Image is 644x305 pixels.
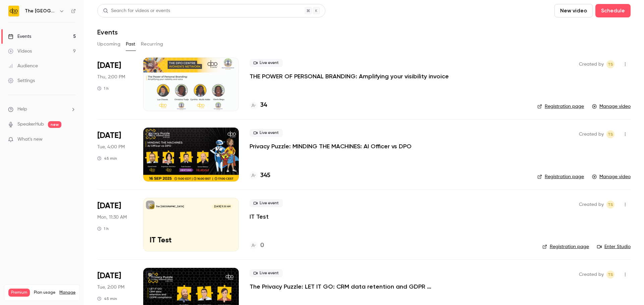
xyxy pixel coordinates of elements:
[97,198,132,251] div: Aug 4 Mon, 11:30 AM (Europe/London)
[250,101,267,110] a: 34
[156,205,184,208] p: The [GEOGRAPHIC_DATA]
[542,243,589,250] a: Registration page
[595,4,631,17] button: Schedule
[150,236,232,245] p: IT Test
[250,129,283,137] span: Live event
[606,201,614,209] span: Taylor Swann
[537,103,584,110] a: Registration page
[17,106,27,113] span: Help
[608,130,613,138] span: TS
[97,296,117,301] div: 45 min
[59,290,75,295] a: Manage
[97,60,121,71] span: [DATE]
[141,39,163,50] button: Recurring
[17,136,43,143] span: What's new
[260,241,264,250] h4: 0
[34,290,55,295] span: Plan usage
[260,101,267,110] h4: 34
[250,59,283,67] span: Live event
[97,58,132,111] div: Oct 2 Thu, 2:00 PM (Europe/London)
[579,201,604,209] span: Created by
[97,39,120,50] button: Upcoming
[126,39,136,50] button: Past
[250,199,283,207] span: Live event
[17,121,44,128] a: SpeakerHub
[579,130,604,138] span: Created by
[250,241,264,250] a: 0
[554,4,593,17] button: New video
[97,156,117,161] div: 45 min
[592,173,631,180] a: Manage video
[592,103,631,110] a: Manage video
[250,72,449,80] a: THE POWER OF PERSONAL BRANDING: Amplifying your visibility invoice
[8,77,35,84] div: Settings
[8,63,38,69] div: Audience
[250,269,283,277] span: Live event
[608,271,613,279] span: TS
[8,289,30,297] span: Premium
[597,243,631,250] a: Enter Studio
[579,60,604,68] span: Created by
[8,6,19,16] img: The DPO Centre
[8,48,32,55] div: Videos
[606,130,614,138] span: Taylor Swann
[25,8,56,14] h6: The [GEOGRAPHIC_DATA]
[97,226,109,231] div: 1 h
[97,271,121,281] span: [DATE]
[606,60,614,68] span: Taylor Swann
[537,173,584,180] a: Registration page
[608,201,613,209] span: TS
[68,137,76,143] iframe: Noticeable Trigger
[97,130,121,141] span: [DATE]
[97,284,124,291] span: Tue, 2:00 PM
[48,121,61,128] span: new
[250,142,412,150] a: Privacy Puzzle: MINDING THE MACHINES: AI Officer vs DPO
[97,86,109,91] div: 1 h
[97,201,121,211] span: [DATE]
[8,33,31,40] div: Events
[250,283,451,291] a: The Privacy Puzzle: LET IT GO: CRM data retention and GDPR compliance
[97,74,125,80] span: Thu, 2:00 PM
[250,171,270,180] a: 345
[250,213,269,221] a: IT Test
[212,204,232,209] span: [DATE] 11:30 AM
[606,271,614,279] span: Taylor Swann
[97,128,132,181] div: Sep 16 Tue, 4:00 PM (Europe/London)
[579,271,604,279] span: Created by
[608,60,613,68] span: TS
[97,28,118,36] h1: Events
[97,144,125,150] span: Tue, 4:00 PM
[8,106,76,113] li: help-dropdown-opener
[143,198,239,251] a: IT Test The [GEOGRAPHIC_DATA][DATE] 11:30 AMIT Test
[97,214,127,221] span: Mon, 11:30 AM
[260,171,270,180] h4: 345
[103,7,170,14] div: Search for videos or events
